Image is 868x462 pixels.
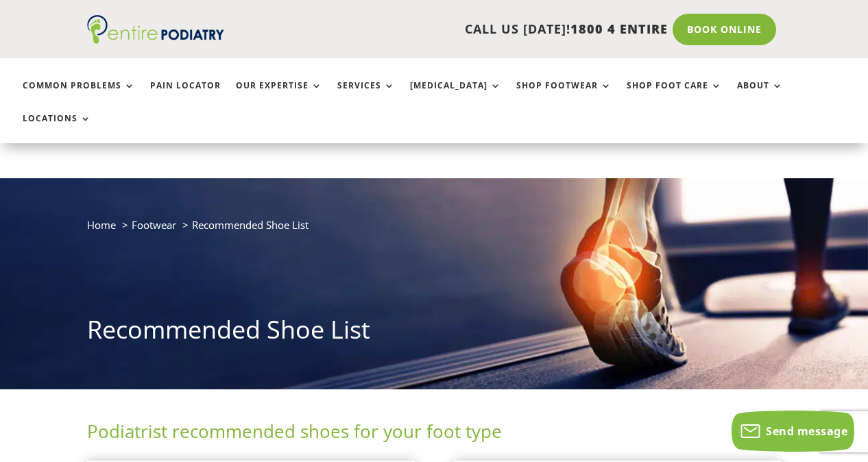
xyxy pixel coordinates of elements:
[732,411,854,452] button: Send message
[23,114,91,143] a: Locations
[673,14,776,45] a: Book Online
[87,218,116,232] a: Home
[192,218,309,232] span: Recommended Shoe List
[410,81,501,110] a: [MEDICAL_DATA]
[87,313,782,354] h1: Recommended Shoe List
[737,81,783,110] a: About
[516,81,612,110] a: Shop Footwear
[132,218,176,232] a: Footwear
[236,81,322,110] a: Our Expertise
[570,21,668,37] span: 1800 4 ENTIRE
[87,15,224,44] img: logo (1)
[87,33,224,47] a: Entire Podiatry
[150,81,221,110] a: Pain Locator
[337,81,395,110] a: Services
[87,216,782,244] nav: breadcrumb
[87,419,782,450] h2: Podiatrist recommended shoes for your foot type
[23,81,135,110] a: Common Problems
[627,81,722,110] a: Shop Foot Care
[766,424,847,439] span: Send message
[243,21,668,38] p: CALL US [DATE]!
